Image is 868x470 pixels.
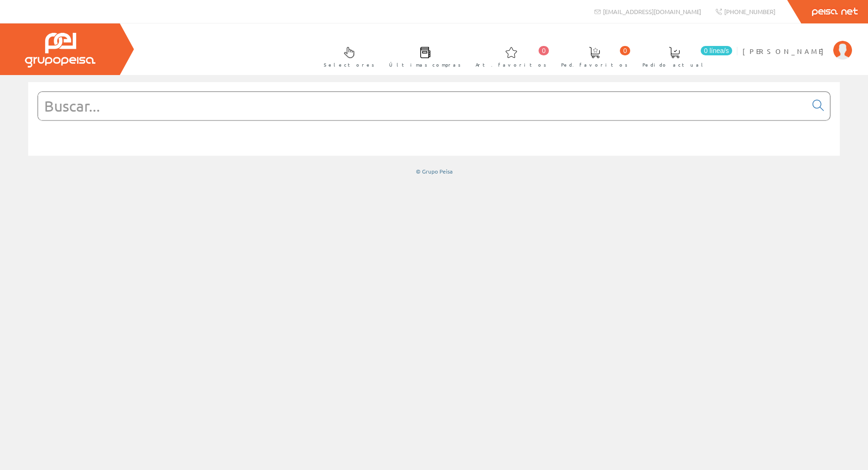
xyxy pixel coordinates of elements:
[603,8,701,15] span: [EMAIL_ADDRESS][DOMAIN_NAME]
[25,33,95,68] img: Grupo Peisa
[724,8,775,15] span: [PHONE_NUMBER]
[38,92,807,120] input: Buscar...
[539,46,549,55] span: 0
[476,60,547,69] span: Art. favoritos
[620,46,630,55] span: 0
[28,167,840,175] div: © Grupo Peisa
[642,60,706,69] span: Pedido actual
[701,46,732,55] span: 0 línea/s
[314,39,379,73] a: Selectores
[389,60,461,69] span: Últimas compras
[324,60,375,69] span: Selectores
[743,39,852,48] a: [PERSON_NAME]
[380,39,466,73] a: Últimas compras
[743,46,829,56] span: [PERSON_NAME]
[561,60,628,69] span: Ped. favoritos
